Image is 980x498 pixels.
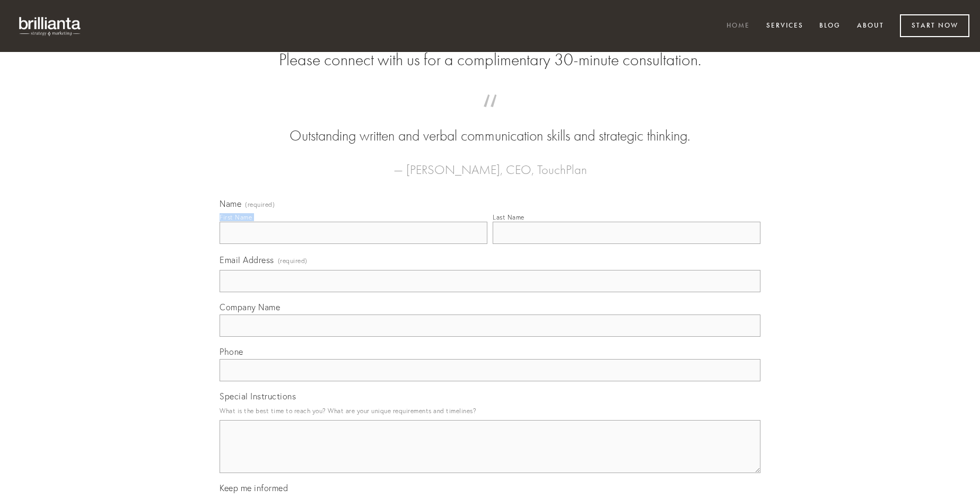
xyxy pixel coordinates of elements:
[720,18,757,35] a: Home
[220,391,296,401] span: Special Instructions
[220,302,280,312] span: Company Name
[278,254,308,268] span: (required)
[220,346,243,357] span: Phone
[493,213,524,221] div: Last Name
[220,483,288,493] span: Keep me informed
[220,50,760,70] h2: Please connect with us for a complimentary 30-minute consultation.
[245,202,275,208] span: (required)
[11,11,90,41] img: brillianta - research, strategy, marketing
[220,213,252,221] div: First Name
[237,105,743,126] span: “
[237,105,743,146] blockquote: Outstanding written and verbal communication skills and strategic thinking.
[237,146,743,180] figcaption: — [PERSON_NAME], CEO, TouchPlan
[759,18,810,35] a: Services
[220,404,760,418] p: What is the best time to reach you? What are your unique requirements and timelines?
[812,18,847,35] a: Blog
[900,14,969,37] a: Start Now
[850,18,891,35] a: About
[220,255,274,265] span: Email Address
[220,198,241,209] span: Name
